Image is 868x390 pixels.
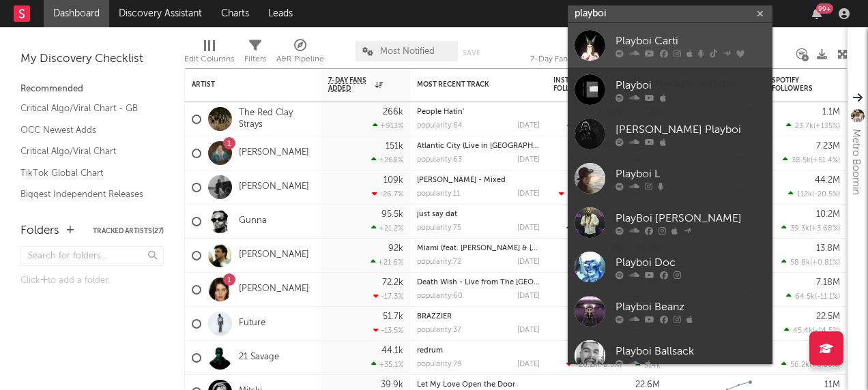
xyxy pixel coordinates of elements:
[600,361,620,369] span: -8.5 %
[814,191,838,198] span: -20.5 %
[822,108,840,117] div: 1.1M
[417,381,540,389] div: Let My Love Open the Door
[383,108,403,117] div: 266k
[417,381,515,389] a: Let My Love Open the Door
[792,157,811,164] span: 38.5k
[568,23,772,67] a: Playboi Carti
[530,51,633,67] div: 7-Day Fans Added (7-Day Fans Added)
[371,360,403,369] div: +35.1 %
[786,292,840,301] div: ( )
[381,380,403,389] div: 39.9k
[20,144,150,159] a: Critical Algo/Viral Chart
[813,157,838,164] span: +51.4 %
[616,254,766,271] div: Playboi Doc
[239,181,309,193] a: [PERSON_NAME]
[781,258,840,267] div: ( )
[239,318,265,329] a: Future
[797,191,812,198] span: 112k
[384,176,403,185] div: 109k
[815,176,840,185] div: 44.2M
[20,246,164,266] input: Search for folders...
[616,33,766,49] div: Playboi Carti
[783,155,840,164] div: ( )
[816,312,840,321] div: 22.5M
[373,292,403,301] div: -17.3 %
[772,76,820,93] div: Spotify Followers
[781,360,840,369] div: ( )
[417,245,540,252] div: Miami (feat. Lil Wayne & Rick Ross)
[816,3,833,14] div: 99 +
[20,166,150,181] a: TikTok Global Chart
[517,122,540,130] div: [DATE]
[816,210,840,219] div: 10.2M
[567,121,622,130] div: ( )
[371,224,403,232] div: +21.2 %
[20,223,59,239] div: Folders
[239,147,309,159] a: [PERSON_NAME]
[793,327,813,335] span: 45.4k
[417,190,460,198] div: popularity: 11
[417,80,519,89] div: Most Recent Track
[184,51,234,67] div: Edit Columns
[816,142,840,151] div: 7.23M
[417,108,540,116] div: People Hatin'
[20,123,150,138] a: OCC Newest Adds
[417,122,463,130] div: popularity: 64
[417,347,540,355] div: redrum
[815,123,838,130] span: +135 %
[381,346,403,355] div: 44.1k
[192,80,294,89] div: Artist
[380,47,435,56] span: Most Notified
[517,224,540,232] div: [DATE]
[184,34,234,74] div: Edit Columns
[417,142,540,150] div: Atlantic City (Live in Jersey) [feat. Bruce Springsteen and Kings of Leon]
[417,279,540,286] div: Death Wish - Live from The O2 Arena
[566,224,622,232] div: ( )
[566,360,622,369] div: ( )
[417,361,462,368] div: popularity: 79
[616,210,766,226] div: PlayBoi [PERSON_NAME]
[244,34,266,74] div: Filters
[575,361,598,369] span: -26.2k
[20,273,164,289] div: Click to add a folder.
[795,293,815,301] span: 64.5k
[276,51,324,67] div: A&R Pipeline
[635,361,661,370] div: 514k
[816,278,840,287] div: 7.18M
[517,156,540,164] div: [DATE]
[417,258,461,266] div: popularity: 72
[276,34,324,74] div: A&R Pipeline
[848,129,864,195] div: Metro Boomin
[786,121,840,130] div: ( )
[559,190,622,198] div: ( )
[93,228,164,235] button: Tracked Artists(27)
[386,142,403,151] div: 151k
[417,347,443,355] a: redrum
[417,156,462,164] div: popularity: 63
[20,187,150,215] a: Biggest Independent Releases This Week
[635,380,660,389] div: 22.6M
[790,361,809,369] span: 56.2k
[788,190,840,198] div: ( )
[568,333,772,378] a: Playboi Ballsack
[790,225,809,232] span: 39.3k
[568,289,772,333] a: Playboi Beanz
[417,142,729,150] a: Atlantic City (Live in [GEOGRAPHIC_DATA]) [feat. [PERSON_NAME] and [PERSON_NAME]]
[244,51,266,67] div: Filters
[616,343,766,359] div: Playboi Ballsack
[20,51,164,67] div: My Discovery Checklist
[812,8,822,19] button: 99+
[417,108,464,116] a: People Hatin'
[817,293,838,301] span: -11.1 %
[812,259,838,267] span: +0.81 %
[517,361,540,368] div: [DATE]
[517,292,540,300] div: [DATE]
[20,101,150,116] a: Critical Algo/Viral Chart - GB
[371,155,403,164] div: +268 %
[239,108,315,131] a: The Red Clay Strays
[239,352,279,363] a: 21 Savage
[373,121,403,130] div: +913 %
[568,112,772,156] a: [PERSON_NAME] Playboi
[530,34,633,74] div: 7-Day Fans Added (7-Day Fans Added)
[781,224,840,232] div: ( )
